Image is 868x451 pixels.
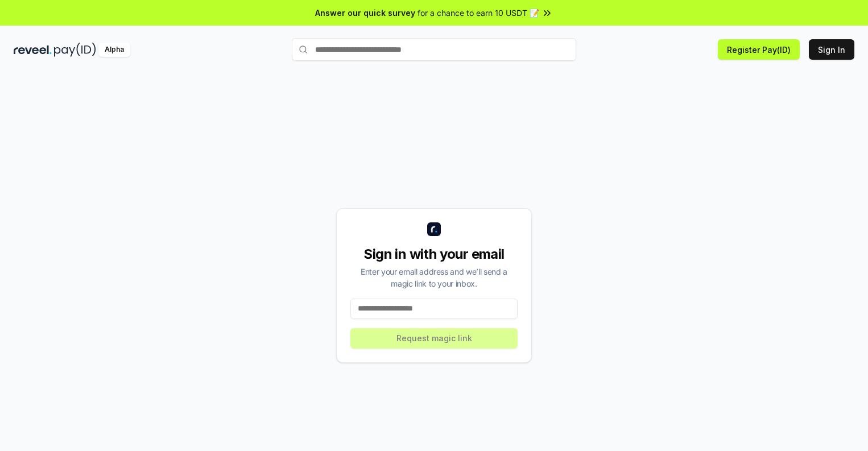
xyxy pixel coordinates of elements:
span: for a chance to earn 10 USDT 📝 [418,7,539,19]
button: Sign In [809,39,854,60]
div: Sign in with your email [350,245,518,263]
div: Alpha [98,43,130,57]
div: Enter your email address and we’ll send a magic link to your inbox. [350,266,518,289]
img: reveel_dark [14,43,52,57]
button: Register Pay(ID) [718,39,800,60]
img: pay_id [54,43,96,57]
span: Answer our quick survey [315,7,415,19]
img: logo_small [427,222,441,236]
